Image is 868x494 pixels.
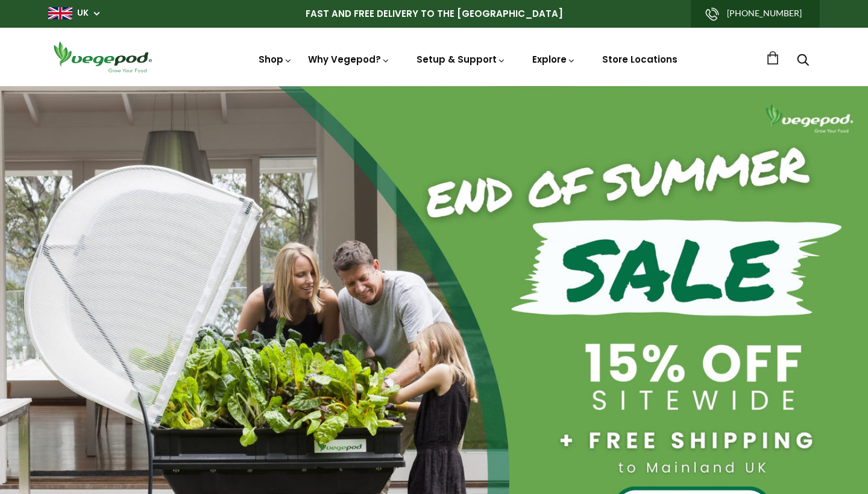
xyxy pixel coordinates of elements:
[532,53,576,66] a: Explore
[48,7,72,19] img: gb_large.png
[259,53,292,66] a: Shop
[797,55,809,67] a: Search
[48,40,157,74] img: Vegepod
[308,53,390,66] a: Why Vegepod?
[602,53,678,66] a: Store Locations
[417,53,506,66] a: Setup & Support
[77,7,89,19] a: UK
